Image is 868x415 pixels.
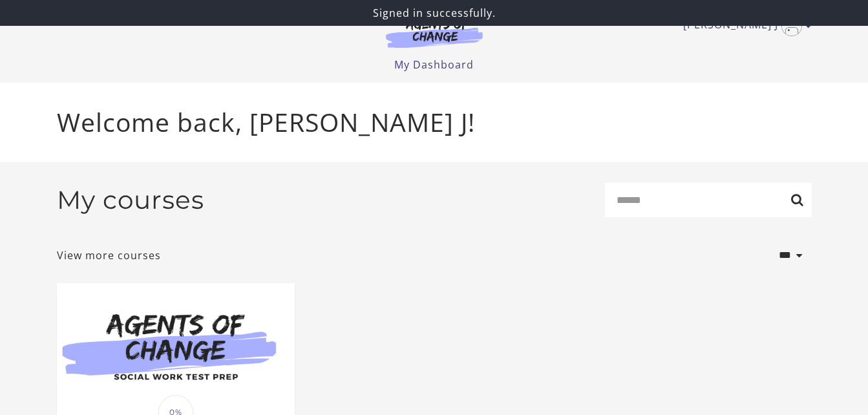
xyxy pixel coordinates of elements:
[57,248,161,263] a: View more courses
[372,18,496,48] img: Agents of Change Logo
[394,58,474,72] a: My Dashboard
[5,5,863,21] p: Signed in successfully.
[57,103,812,142] p: Welcome back, [PERSON_NAME] J!
[57,185,204,215] h2: My courses
[683,16,805,36] a: Toggle menu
